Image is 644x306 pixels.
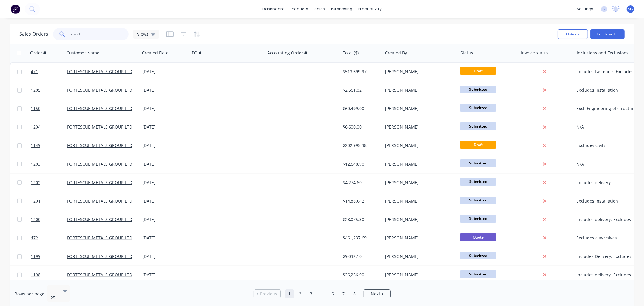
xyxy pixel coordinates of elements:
div: PO # [192,50,201,56]
span: SG [628,6,633,12]
div: Created By [385,50,407,56]
div: $14,880.42 [343,198,378,204]
div: $2,561.02 [343,87,378,93]
span: 1150 [31,106,40,112]
a: Page 8 [350,289,359,298]
a: 1201 [31,192,67,210]
span: 1203 [31,161,40,167]
div: Order # [30,50,46,56]
a: FORTESCUE METALS GROUP LTD [67,253,132,259]
button: Create order [590,29,625,39]
div: [DATE] [142,180,187,186]
div: [DATE] [142,216,187,223]
div: Created Date [142,50,168,56]
div: Status [460,50,473,56]
div: $513,699.97 [343,69,378,75]
img: Factory [11,5,20,14]
span: Views [137,31,149,37]
a: Page 2 [296,289,305,298]
div: products [288,5,311,14]
div: Inclusions and Exclusions [577,50,629,56]
div: $26,266.90 [343,272,378,278]
span: Next [371,291,380,297]
div: [PERSON_NAME] [385,180,452,186]
div: [PERSON_NAME] [385,142,452,148]
ul: Pagination [251,289,393,298]
a: FORTESCUE METALS GROUP LTD [67,216,132,222]
span: 1200 [31,216,40,223]
div: [PERSON_NAME] [385,124,452,130]
span: 1202 [31,180,40,186]
div: $4,274.60 [343,180,378,186]
input: Search... [70,28,129,40]
span: Submitted [460,197,496,204]
a: Page 1 is your current page [285,289,294,298]
span: Previous [260,291,277,297]
div: [PERSON_NAME] [385,87,452,93]
a: FORTESCUE METALS GROUP LTD [67,235,132,241]
a: 472 [31,229,67,247]
div: $202,995.38 [343,142,378,148]
div: [DATE] [142,69,187,75]
a: Page 3 [307,289,316,298]
div: [DATE] [142,235,187,241]
span: Submitted [460,215,496,223]
span: 1149 [31,142,40,148]
a: 471 [31,63,67,81]
div: [PERSON_NAME] [385,106,452,112]
a: 1205 [31,81,67,99]
div: [PERSON_NAME] [385,272,452,278]
span: Rows per page [14,291,44,297]
span: 1198 [31,272,40,278]
div: Total ($) [343,50,359,56]
span: 1205 [31,87,40,93]
a: FORTESCUE METALS GROUP LTD [67,142,132,148]
div: $461,237.69 [343,235,378,241]
span: 1201 [31,198,40,204]
div: $60,499.00 [343,106,378,112]
div: $12,648.90 [343,161,378,167]
a: dashboard [259,5,288,14]
div: [PERSON_NAME] [385,69,452,75]
div: [DATE] [142,253,187,259]
span: Quote [460,233,496,241]
div: 25 [50,295,58,301]
a: 1199 [31,247,67,265]
span: 472 [31,235,38,241]
a: FORTESCUE METALS GROUP LTD [67,106,132,111]
div: [PERSON_NAME] [385,216,452,223]
div: [DATE] [142,272,187,278]
h1: Sales Orders [19,31,48,37]
div: [DATE] [142,106,187,112]
a: Previous page [254,291,280,297]
div: Customer Name [66,50,99,56]
div: $6,600.00 [343,124,378,130]
div: sales [311,5,328,14]
div: [DATE] [142,142,187,148]
span: Submitted [460,178,496,185]
span: Submitted [460,122,496,130]
a: Jump forward [318,289,327,298]
a: 1149 [31,136,67,155]
div: [PERSON_NAME] [385,198,452,204]
div: [DATE] [142,161,187,167]
div: [PERSON_NAME] [385,253,452,259]
span: Submitted [460,86,496,93]
div: Accounting Order # [267,50,307,56]
div: $28,075.30 [343,216,378,223]
a: Page 7 [339,289,348,298]
div: [DATE] [142,87,187,93]
a: FORTESCUE METALS GROUP LTD [67,87,132,93]
span: 1199 [31,253,40,259]
a: FORTESCUE METALS GROUP LTD [67,161,132,167]
div: [PERSON_NAME] [385,161,452,167]
a: FORTESCUE METALS GROUP LTD [67,69,132,74]
a: FORTESCUE METALS GROUP LTD [67,124,132,130]
a: FORTESCUE METALS GROUP LTD [67,272,132,278]
a: Next page [364,291,390,297]
a: 1200 [31,210,67,229]
div: settings [574,5,596,14]
a: 1202 [31,174,67,192]
span: Draft [460,141,496,148]
div: [DATE] [142,124,187,130]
